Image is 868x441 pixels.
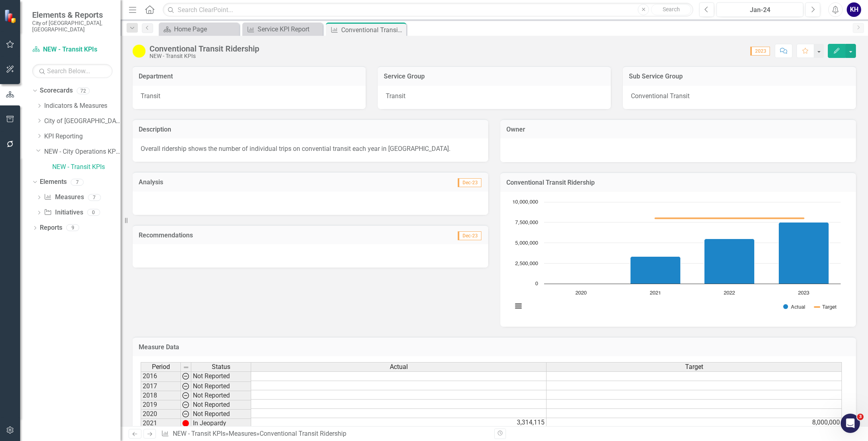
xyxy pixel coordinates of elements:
span: Period [152,363,170,371]
a: NEW - Transit KPIs [173,430,225,437]
text: 2023 [798,291,809,296]
span: Elements & Reports [32,10,113,20]
div: Home Page [174,24,237,34]
span: Dec-23 [458,178,481,187]
text: 10,000,000 [512,200,538,205]
path: 2021, 3,314,115. Actual. [631,256,681,284]
div: Conventional Transit Ridership [149,44,259,53]
span: 2023 [750,47,770,56]
a: Indicators & Measures [44,101,121,111]
span: Status [212,363,230,371]
text: 2021 [650,291,661,296]
img: ben29fg2m+178XRavj8zCxZgVL8F6tbf5w8vzjzAAAAAElFTkSuQmCC [182,402,189,408]
td: Not Reported [191,400,251,410]
a: Elements [40,177,67,187]
iframe: Intercom live chat [841,414,860,433]
td: 2020 [141,410,181,419]
span: Actual [390,363,408,371]
h3: Description [139,126,482,133]
h3: Sub Service Group [629,73,850,80]
a: NEW - Transit KPIs [52,163,121,172]
button: Search [651,4,691,15]
td: 2016 [141,371,181,382]
div: NEW - Transit KPIs [149,53,259,59]
input: Search Below... [32,64,113,78]
td: 8,000,000 [547,418,842,427]
text: 2022 [724,291,735,296]
img: ben29fg2m+178XRavj8zCxZgVL8F6tbf5w8vzjzAAAAAElFTkSuQmCC [182,383,189,389]
div: 72 [77,87,90,94]
div: » » [161,429,488,439]
span: 3 [857,414,864,420]
a: Scorecards [40,86,73,95]
a: Reports [40,223,62,233]
td: 3,314,115 [251,418,547,427]
button: View chart menu, Chart [513,301,524,312]
img: ben29fg2m+178XRavj8zCxZgVL8F6tbf5w8vzjzAAAAAElFTkSuQmCC [182,392,189,399]
g: Actual, series 1 of 2. Bar series with 4 bars. [581,222,829,284]
a: KPI Reporting [44,132,121,141]
path: 2023, 7,522,383. Actual. [779,222,829,284]
h3: Department [139,73,360,80]
td: Not Reported [191,410,251,419]
text: 2,500,000 [515,261,538,266]
span: Conventional Transit [631,92,690,100]
text: 2020 [575,291,587,296]
h3: Analysis [139,179,311,186]
button: Show Actual [783,304,805,310]
div: Conventional Transit Ridership [341,25,404,35]
span: Search [663,6,680,12]
span: Dec-23 [458,231,481,240]
button: Jan-24 [717,2,803,17]
text: 0 [535,281,538,286]
img: Vulnerable [133,45,145,58]
a: Initiatives [44,208,83,217]
h3: Owner [506,126,850,133]
span: Transit [141,92,160,100]
h3: Recommendations [139,232,375,239]
input: Search ClearPoint... [163,3,693,17]
div: 7 [88,194,101,201]
a: NEW - City Operations KPIs [44,147,121,157]
a: Home Page [161,24,237,34]
div: 7 [71,179,84,185]
img: SE046ZUz5Utn9NaYTka+vqd6LY7BghbgbaJrn9RHEllWWBOUr21Kklruo3q3VKjEDh3nH0rGbg+vdItPAAAAAElFTkSuQmCC [182,420,189,427]
a: Measures [44,193,84,202]
h3: Conventional Transit Ridership [506,179,850,186]
a: Service KPI Report [244,24,321,34]
h3: Service Group [384,73,605,80]
small: City of [GEOGRAPHIC_DATA], [GEOGRAPHIC_DATA] [32,20,113,33]
p: Overall ridership shows the number of individual trips on convential transit each year in [GEOGRA... [141,144,480,154]
a: Measures [229,430,256,437]
text: 5,000,000 [515,241,538,246]
td: 2018 [141,391,181,400]
h3: Measure Data [139,344,850,351]
td: 2021 [141,419,181,428]
img: ben29fg2m+178XRavj8zCxZgVL8F6tbf5w8vzjzAAAAAElFTkSuQmCC [182,411,189,417]
div: Service KPI Report [258,24,321,34]
td: Not Reported [191,391,251,400]
td: Not Reported [191,371,251,382]
span: Target [685,363,703,371]
div: 0 [87,209,100,216]
a: NEW - Transit KPIs [32,45,113,54]
td: Not Reported [191,382,251,391]
svg: Interactive chart [508,198,845,319]
td: In Jeopardy [191,419,251,428]
div: 9 [66,225,79,231]
path: 2022, 5,471,309. Actual. [704,239,755,284]
span: Transit [386,92,405,100]
div: Conventional Transit Ridership [260,430,346,437]
a: City of [GEOGRAPHIC_DATA] [44,117,121,126]
button: Show Target [815,304,837,310]
text: 7,500,000 [515,220,538,225]
g: Target, series 2 of 2. Line with 4 data points. [581,216,805,220]
button: KH [847,2,861,17]
img: 8DAGhfEEPCf229AAAAAElFTkSuQmCC [183,364,189,371]
div: Chart. Highcharts interactive chart. [508,198,848,319]
img: ben29fg2m+178XRavj8zCxZgVL8F6tbf5w8vzjzAAAAAElFTkSuQmCC [182,373,189,379]
td: 2019 [141,400,181,410]
td: 2017 [141,382,181,391]
img: ClearPoint Strategy [4,9,18,23]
